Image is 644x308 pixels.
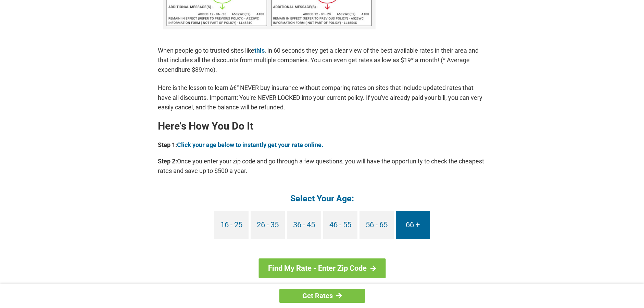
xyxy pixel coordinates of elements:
a: 66 + [396,211,430,239]
b: Step 2: [158,158,177,165]
h2: Here's How You Do It [158,121,487,132]
a: Click your age below to instantly get your rate online. [177,141,323,148]
a: 46 - 55 [323,211,357,239]
h4: Select Your Age: [158,193,487,204]
a: 26 - 35 [251,211,285,239]
p: When people go to trusted sites like , in 60 seconds they get a clear view of the best available ... [158,46,487,75]
b: Step 1: [158,141,177,148]
a: Find My Rate - Enter Zip Code [258,258,386,278]
a: Get Rates [279,289,365,303]
a: this [254,47,265,54]
p: Once you enter your zip code and go through a few questions, you will have the opportunity to che... [158,157,487,176]
a: 56 - 65 [359,211,394,239]
p: Here is the lesson to learn â€“ NEVER buy insurance without comparing rates on sites that include... [158,83,487,112]
a: 36 - 45 [287,211,321,239]
a: 16 - 25 [214,211,249,239]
